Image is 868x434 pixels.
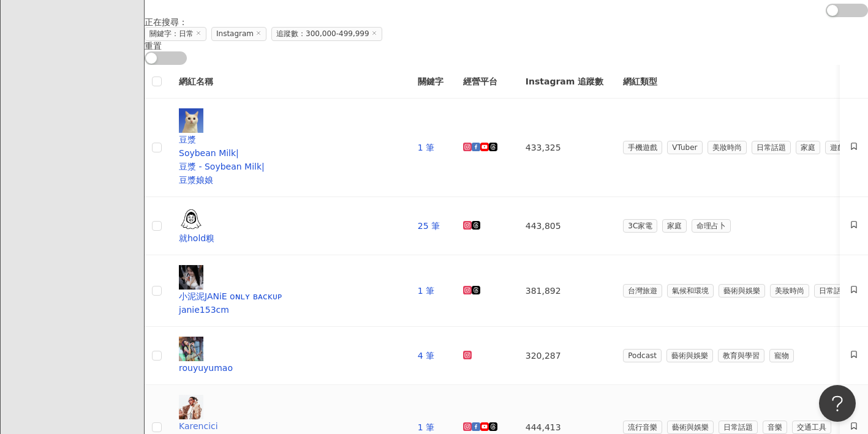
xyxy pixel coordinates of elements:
td: 381,892 [516,255,613,327]
span: 命理占卜 [692,219,731,233]
img: KOL Avatar [179,265,203,290]
img: KOL Avatar [179,108,203,133]
div: 重置 [145,41,868,51]
span: | [236,148,239,158]
div: 豆漿 [179,133,398,146]
span: 家庭 [796,141,820,154]
th: 關鍵字 [408,65,453,99]
a: 25 筆 [418,221,440,231]
div: 就hold糗 [179,231,398,245]
span: 豆漿娘娘 [179,175,213,185]
td: 443,805 [516,197,613,255]
a: KOL Avatar小泥泥JANiE ᴏɴʟʏ ʙᴀᴄᴋᴜᴘjanie153cm [179,265,398,316]
span: Soybean Milk [179,148,236,158]
a: 4 筆 [418,351,434,361]
span: 音樂 [763,421,787,434]
div: 小泥泥JANiE ᴏɴʟʏ ʙᴀᴄᴋᴜᴘ [179,290,398,303]
a: 1 筆 [418,422,434,432]
a: KOL Avatarrouyuyumao [179,337,398,375]
img: KOL Avatar [179,207,203,231]
span: 關鍵字：日常 [145,27,206,41]
span: 教育與學習 [718,349,764,362]
span: 豆漿 - Soybean Milk [179,162,262,171]
span: 交通工具 [792,421,831,434]
span: 流行音樂 [623,421,662,434]
span: janie153cm [179,305,229,315]
span: 正在搜尋 ： [145,17,187,27]
div: rouyuyumao [179,361,398,375]
th: 經營平台 [453,65,516,99]
span: 藝術與娛樂 [667,421,714,434]
span: 日常話題 [814,284,853,297]
span: | [262,162,265,171]
span: 美妝時尚 [770,284,809,297]
th: 網紅名稱 [169,65,408,99]
th: Instagram 追蹤數 [516,65,613,99]
span: 日常話題 [752,141,791,154]
div: Karencici [179,419,398,433]
span: 寵物 [769,349,794,362]
span: 3C家電 [623,219,657,233]
td: 433,325 [516,99,613,197]
span: 藝術與娛樂 [719,284,765,297]
a: 1 筆 [418,143,434,152]
img: KOL Avatar [179,395,203,419]
span: 氣候和環境 [667,284,714,297]
span: VTuber [667,141,702,154]
span: 遊戲 [825,141,850,154]
a: 1 筆 [418,286,434,296]
iframe: Help Scout Beacon - Open [819,385,856,422]
span: 追蹤數：300,000-499,999 [271,27,382,41]
span: 美妝時尚 [708,141,747,154]
a: KOL Avatar豆漿Soybean Milk|豆漿 - Soybean Milk|豆漿娘娘 [179,108,398,187]
span: Instagram [211,27,266,41]
td: 320,287 [516,327,613,385]
span: 家庭 [662,219,687,233]
span: 藝術與娛樂 [666,349,713,362]
img: KOL Avatar [179,337,203,361]
a: KOL Avatar就hold糗 [179,207,398,245]
span: 手機遊戲 [623,141,662,154]
span: Podcast [623,349,662,362]
span: 日常話題 [719,421,758,434]
span: 台灣旅遊 [623,284,662,297]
